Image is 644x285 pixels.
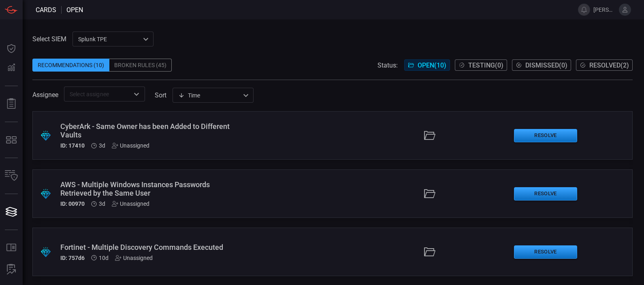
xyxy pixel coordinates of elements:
button: Dashboard [2,39,21,58]
div: Recommendations (10) [32,59,109,72]
div: Time [178,91,241,99]
input: Select assignee [66,89,129,99]
button: Testing(0) [455,59,507,71]
button: Open [131,89,142,100]
button: Detections [2,58,21,78]
button: MITRE - Detection Posture [2,130,21,150]
h5: ID: 17410 [60,142,85,149]
div: Unassigned [115,255,153,261]
button: Open(10) [404,59,450,71]
div: Broken Rules (45) [109,59,172,72]
div: AWS - Multiple Windows Instances Passwords Retrieved by the Same User [60,180,242,197]
button: Rule Catalog [2,238,21,258]
div: Fortinet - Multiple Discovery Commands Executed [60,243,242,251]
span: Sep 29, 2025 1:24 AM [99,201,105,207]
span: Resolved ( 2 ) [589,61,629,69]
span: Sep 21, 2025 6:41 AM [99,255,109,261]
h5: ID: 00970 [60,201,85,207]
button: Resolved(2) [576,59,633,71]
button: Resolve [514,187,577,201]
h5: ID: 757d6 [60,255,85,261]
div: CyberArk - Same Owner has been Added to Different Vaults [60,122,242,139]
button: Resolve [514,129,577,142]
label: sort [155,91,166,99]
span: Status: [377,61,398,69]
p: Splunk TPE [78,35,141,43]
div: Unassigned [112,142,149,149]
span: Sep 29, 2025 1:24 AM [99,142,105,149]
label: Select SIEM [32,35,66,43]
span: Dismissed ( 0 ) [525,61,567,69]
span: Testing ( 0 ) [468,61,503,69]
button: Dismissed(0) [512,59,571,71]
button: Reports [2,94,21,114]
button: ALERT ANALYSIS [2,260,21,279]
span: Open ( 10 ) [418,61,446,69]
button: Resolve [514,245,577,259]
button: Inventory [2,166,21,186]
span: Cards [36,6,56,14]
button: Cards [2,202,21,222]
span: Assignee [32,91,58,99]
span: open [66,6,83,14]
span: [PERSON_NAME][EMAIL_ADDRESS][PERSON_NAME][DOMAIN_NAME] [593,6,616,13]
div: Unassigned [112,201,149,207]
